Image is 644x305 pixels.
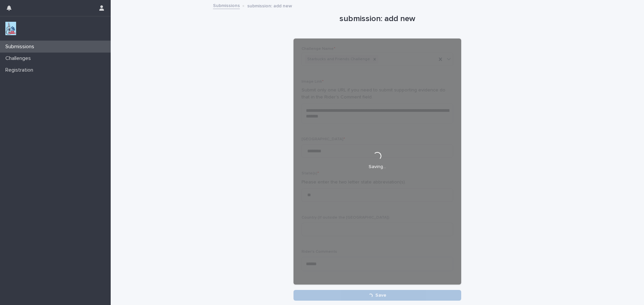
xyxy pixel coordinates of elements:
[293,14,461,24] h1: submission: add new
[5,22,16,35] img: jxsLJbdS1eYBI7rVAS4p
[293,290,461,301] button: Save
[369,164,386,170] p: Saving…
[3,67,39,73] p: Registration
[3,44,40,50] p: Submissions
[3,55,36,62] p: Challenges
[213,1,240,9] a: Submissions
[247,2,292,9] p: submission: add new
[375,293,386,298] span: Save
